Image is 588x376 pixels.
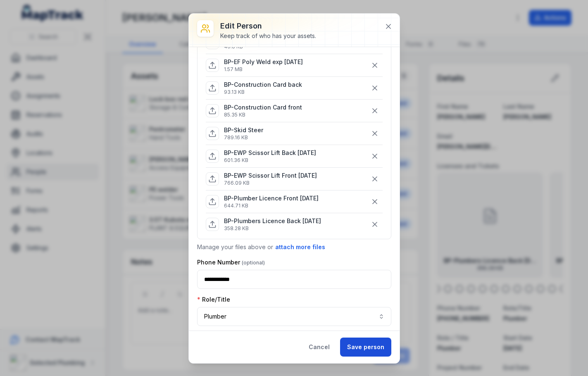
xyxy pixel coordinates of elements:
p: 1.57 MB [224,66,303,73]
p: 93.13 KB [224,89,302,95]
p: BP-Plumbers Licence Back [DATE] [224,217,321,225]
p: BP-Construction Card back [224,81,302,89]
div: Keep track of who has your assets. [220,32,316,40]
button: Cancel [302,338,337,357]
p: 601.36 KB [224,157,316,164]
button: attach more files [275,243,326,252]
p: 789.16 KB [224,134,263,141]
p: BP-EF Poly Weld exp [DATE] [224,58,303,66]
label: Role/Title [197,295,230,304]
h3: Edit person [220,20,316,32]
p: 766.09 KB [224,180,317,186]
button: Plumber [197,307,391,326]
p: 85.35 KB [224,112,302,118]
p: Manage your files above or [197,243,391,252]
p: BP-Skid Steer [224,126,263,134]
p: BP-EWP Scissor Lift Front [DATE] [224,171,317,180]
p: 644.71 KB [224,202,319,209]
p: BP-EWP Scissor Lift Back [DATE] [224,149,316,157]
button: Save person [340,338,391,357]
p: BP-Construction Card front [224,103,302,112]
p: BP-Plumber Licence Front [DATE] [224,194,319,202]
p: 358.28 KB [224,225,321,232]
label: Phone Number [197,258,265,267]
